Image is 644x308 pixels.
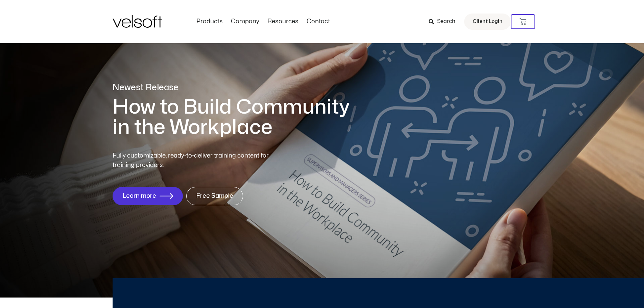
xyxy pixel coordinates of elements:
a: Learn more [113,187,183,205]
a: ProductsMenu Toggle [192,18,227,25]
span: Learn more [122,193,156,199]
nav: Menu [192,18,334,25]
a: Free Sample [186,187,243,205]
a: Search [429,16,460,27]
p: Newest Release [113,82,359,94]
img: Velsoft Training Materials [113,15,162,28]
a: Client Login [464,14,511,30]
a: CompanyMenu Toggle [227,18,263,25]
h1: How to Build Community in the Workplace [113,97,359,138]
a: ContactMenu Toggle [303,18,334,25]
span: Search [437,17,455,26]
a: ResourcesMenu Toggle [263,18,303,25]
p: Fully customizable, ready-to-deliver training content for training providers. [113,151,281,170]
span: Free Sample [196,193,233,199]
span: Client Login [473,17,502,26]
